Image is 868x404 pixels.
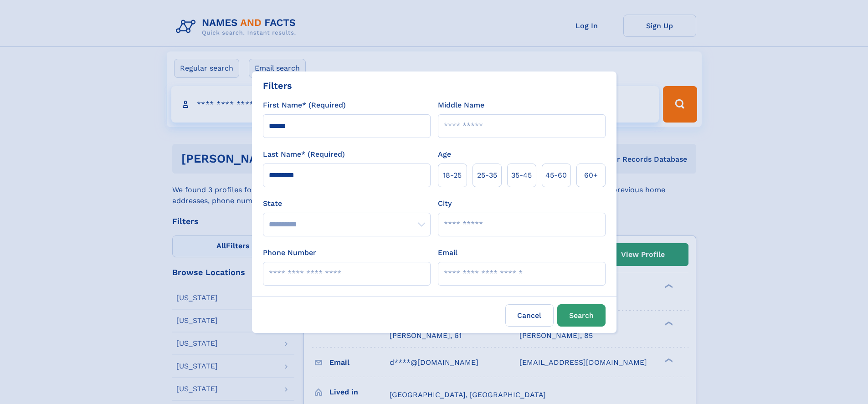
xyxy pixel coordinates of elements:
[477,170,497,181] span: 25‑35
[443,170,462,181] span: 18‑25
[557,304,606,327] button: Search
[438,198,452,209] label: City
[545,170,567,181] span: 45‑60
[263,79,292,92] div: Filters
[263,149,345,160] label: Last Name* (Required)
[263,100,346,111] label: First Name* (Required)
[263,247,316,258] label: Phone Number
[438,247,457,258] label: Email
[438,149,451,160] label: Age
[263,198,431,209] label: State
[584,170,598,181] span: 60+
[438,100,484,111] label: Middle Name
[511,170,532,181] span: 35‑45
[505,304,554,327] label: Cancel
